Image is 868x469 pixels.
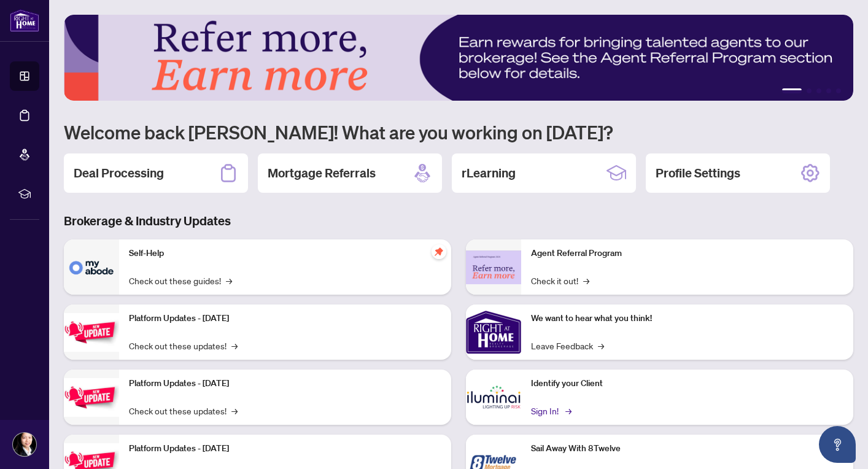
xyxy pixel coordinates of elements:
img: Self-Help [64,239,119,295]
span: → [565,404,572,417]
a: Leave Feedback→ [531,339,604,352]
h2: Mortgage Referrals [268,165,376,182]
img: Platform Updates - July 21, 2025 [64,313,119,352]
span: → [598,339,604,352]
a: Check out these updates!→ [129,404,238,417]
h1: Welcome back [PERSON_NAME]! What are you working on [DATE]? [64,120,853,144]
a: Check out these guides!→ [129,274,232,287]
img: Profile Icon [13,433,36,456]
img: Slide 0 [64,15,853,101]
p: Platform Updates - [DATE] [129,312,441,325]
button: Open asap [819,426,856,463]
h2: Deal Processing [74,165,164,182]
h2: Profile Settings [656,165,740,182]
span: → [583,274,589,287]
p: We want to hear what you think! [531,312,843,325]
a: Check out these updates!→ [129,339,238,352]
button: 1 [782,88,802,93]
img: Identify your Client [466,370,521,425]
a: Check it out!→ [531,274,589,287]
button: 4 [826,88,831,93]
span: → [226,274,232,287]
img: We want to hear what you think! [466,304,521,360]
img: Agent Referral Program [466,250,521,284]
button: 3 [816,88,821,93]
p: Sail Away With 8Twelve [531,442,843,455]
p: Identify your Client [531,377,843,390]
h2: rLearning [462,165,516,182]
img: Platform Updates - July 8, 2025 [64,378,119,417]
p: Platform Updates - [DATE] [129,442,441,455]
span: → [231,404,238,417]
span: pushpin [432,244,446,259]
span: → [231,339,238,352]
button: 5 [836,88,841,93]
p: Self-Help [129,247,441,260]
img: logo [10,9,39,32]
button: 2 [807,88,812,93]
p: Agent Referral Program [531,247,843,260]
h3: Brokerage & Industry Updates [64,212,853,230]
a: Sign In!→ [531,404,570,417]
p: Platform Updates - [DATE] [129,377,441,390]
